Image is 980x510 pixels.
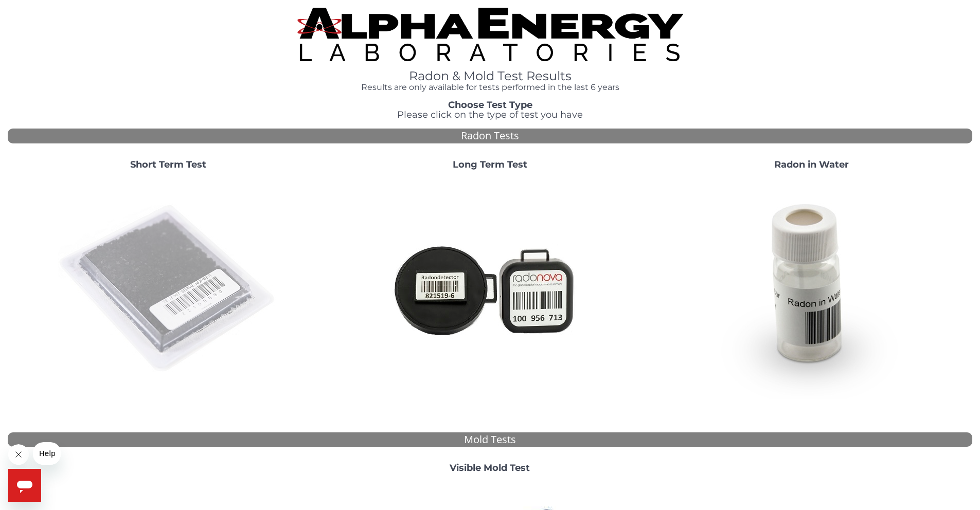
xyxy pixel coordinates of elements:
strong: Radon in Water [774,159,849,170]
img: ShortTerm.jpg [58,178,279,399]
span: Please click on the type of test you have [397,109,583,120]
iframe: Close message [8,444,29,465]
strong: Short Term Test [130,159,206,170]
strong: Choose Test Type [448,99,532,111]
img: RadoninWater.jpg [701,178,922,399]
iframe: Button to launch messaging window [8,469,41,502]
img: Radtrak2vsRadtrak3.jpg [379,178,600,399]
h1: Radon & Mold Test Results [297,69,683,83]
div: Radon Tests [8,129,972,143]
strong: Visible Mold Test [450,462,530,473]
strong: Long Term Test [453,159,527,170]
div: Mold Tests [8,432,972,447]
h4: Results are only available for tests performed in the last 6 years [297,83,683,92]
iframe: Message from company [33,442,61,465]
img: TightCrop.jpg [297,8,683,61]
